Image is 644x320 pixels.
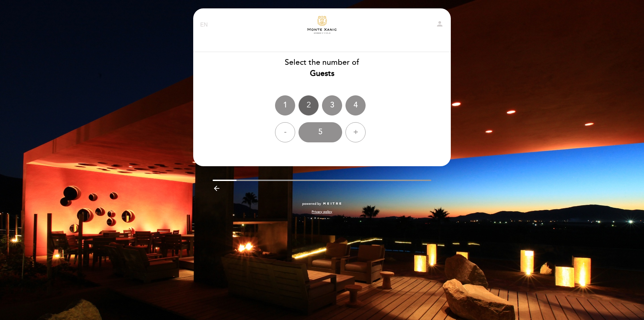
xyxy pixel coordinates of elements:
[436,20,444,30] button: person
[436,20,444,28] i: person
[275,95,295,116] div: 1
[345,95,366,116] div: 4
[302,201,321,206] span: powered by
[299,122,342,142] div: 5
[299,95,319,116] div: 2
[213,184,221,192] i: arrow_backward
[323,202,342,205] img: MEITRE
[280,16,364,34] a: Descubre Monte Xanic
[275,122,295,142] div: -
[312,210,332,214] a: Privacy policy
[310,69,334,78] b: Guests
[345,122,366,142] div: +
[322,95,342,116] div: 3
[193,57,451,79] div: Select the number of
[302,201,342,206] a: powered by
